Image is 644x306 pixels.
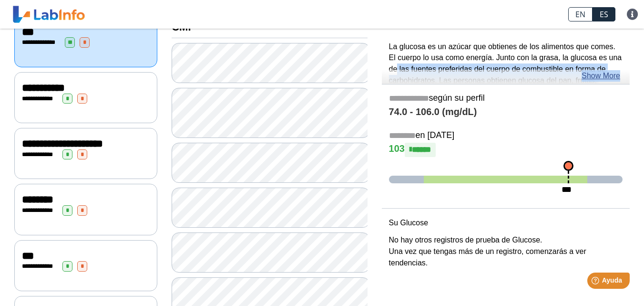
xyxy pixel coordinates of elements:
a: ES [593,7,615,21]
a: EN [568,7,593,21]
h5: según su perfil [389,93,623,104]
iframe: Help widget launcher [559,269,634,295]
a: Show More [582,70,620,82]
h4: 74.0 - 106.0 (mg/dL) [389,106,623,118]
p: Su Glucose [389,217,623,229]
p: La glucosa es un azúcar que obtienes de los alimentos que comes. El cuerpo lo usa como energía. J... [389,41,623,132]
p: No hay otros registros de prueba de Glucose. Una vez que tengas más de un registro, comenzarás a ... [389,234,623,269]
h5: en [DATE] [389,130,623,141]
h4: 103 [389,143,623,157]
